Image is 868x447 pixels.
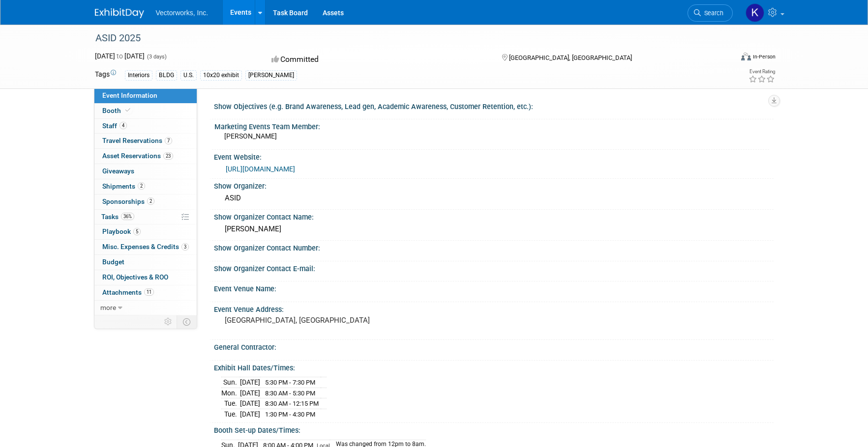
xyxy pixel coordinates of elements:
td: Tue. [221,409,240,419]
a: Tasks36% [94,210,197,224]
a: Asset Reservations23 [94,149,197,164]
span: Event Information [102,91,157,99]
a: [URL][DOMAIN_NAME] [226,165,295,173]
a: Search [688,4,733,22]
span: Attachments [102,288,154,296]
img: ExhibitDay [95,8,144,18]
td: Toggle Event Tabs [177,315,197,328]
span: Shipments [102,182,145,190]
div: ASID 2025 [92,29,718,47]
span: Sponsorships [102,197,154,205]
td: Mon. [221,388,240,398]
a: ROI, Objectives & ROO [94,270,197,285]
span: 5:30 PM - 7:30 PM [265,379,315,386]
a: Attachments11 [94,285,197,300]
a: Booth [94,104,197,118]
div: Exhibit Hall Dates/Times: [214,361,774,373]
span: Asset Reservations [102,152,173,160]
a: Playbook5 [94,224,197,239]
span: more [100,304,116,311]
div: Show Organizer Contact Number: [214,241,774,253]
span: Giveaways [102,167,134,175]
div: Interiors [125,70,152,81]
div: Event Venue Address: [214,302,774,314]
div: Event Format [675,51,776,66]
span: (3 days) [146,54,167,60]
span: Staff [102,122,127,130]
span: 7 [165,137,172,144]
span: 36% [121,213,134,220]
span: 23 [163,152,173,160]
td: Personalize Event Tab Strip [160,315,177,328]
td: Sun. [221,377,240,388]
div: General Contractor: [214,340,774,352]
span: Tasks [101,213,134,221]
div: U.S. [180,70,197,81]
span: [PERSON_NAME] [224,132,277,140]
pre: [GEOGRAPHIC_DATA], [GEOGRAPHIC_DATA] [225,316,436,325]
span: 1:30 PM - 4:30 PM [265,411,315,418]
span: 4 [120,122,127,129]
span: Travel Reservations [102,137,172,144]
td: Tags [95,69,116,81]
span: 11 [144,288,154,296]
div: Event Venue Name: [214,281,774,294]
span: 8:30 AM - 5:30 PM [265,390,315,397]
div: Show Organizer: [214,179,774,191]
div: [PERSON_NAME] [245,70,297,81]
a: more [94,301,197,315]
span: ROI, Objectives & ROO [102,273,168,281]
div: Show Organizer Contact E-mail: [214,261,774,274]
a: Shipments2 [94,179,197,194]
a: Travel Reservations7 [94,134,197,148]
div: Committed [269,51,486,68]
a: Giveaways [94,164,197,179]
div: 10x20 exhibit [200,70,242,81]
a: Sponsorships2 [94,195,197,209]
td: Tue. [221,398,240,409]
a: Misc. Expenses & Credits3 [94,240,197,254]
span: Vectorworks, Inc. [156,9,209,17]
span: 2 [138,182,145,190]
a: Event Information [94,88,197,103]
td: [DATE] [240,377,260,388]
div: Event Rating [748,69,775,74]
i: Booth reservation complete [125,108,130,113]
span: Misc. Expenses & Credits [102,243,189,251]
td: [DATE] [240,388,260,398]
img: Keith Ragsdale [746,3,764,22]
span: [DATE] [DATE] [95,52,145,60]
div: BLDG [156,70,177,81]
div: Booth Set-up Dates/Times: [214,423,774,435]
a: Staff4 [94,119,197,134]
span: Playbook [102,227,141,235]
div: [PERSON_NAME] [221,222,766,237]
span: [GEOGRAPHIC_DATA], [GEOGRAPHIC_DATA] [509,54,632,61]
span: Budget [102,258,124,266]
div: Show Organizer Contact Name: [214,210,774,222]
span: 2 [147,197,154,205]
span: to [115,52,124,60]
div: ASID [221,191,766,206]
td: [DATE] [240,409,260,419]
div: Marketing Events Team Member: [214,119,769,132]
span: Booth [102,107,132,114]
img: Format-Inperson.png [741,53,751,60]
span: 5 [133,228,141,235]
div: Show Objectives (e.g. Brand Awareness, Lead gen, Academic Awareness, Customer Retention, etc.): [214,99,774,112]
a: Budget [94,255,197,270]
span: Search [701,9,723,17]
span: 8:30 AM - 12:15 PM [265,400,319,407]
span: 3 [181,243,189,251]
div: Event Website: [214,150,774,162]
td: [DATE] [240,398,260,409]
div: In-Person [752,53,776,60]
